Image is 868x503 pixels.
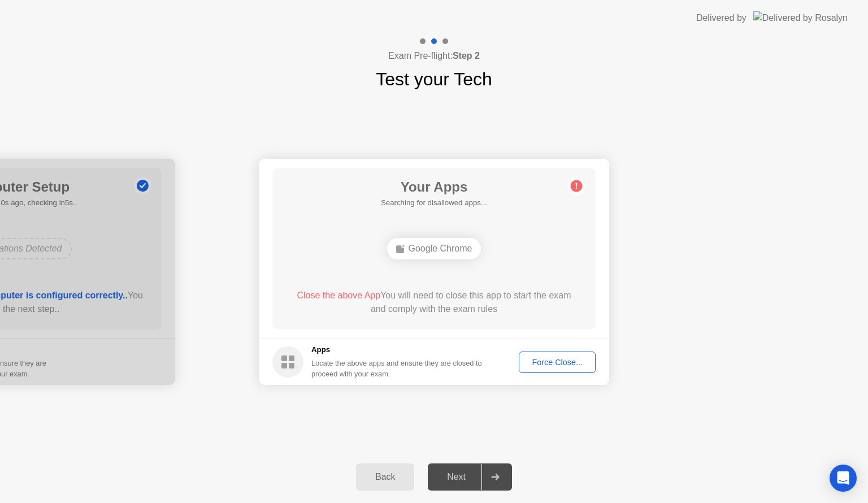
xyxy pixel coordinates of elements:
[696,11,747,25] div: Delivered by
[311,344,483,355] h5: Apps
[428,463,512,491] button: Next
[431,472,481,482] div: Next
[523,358,592,367] div: Force Close...
[519,352,596,373] button: Force Close...
[297,290,380,300] span: Close the above App
[388,49,480,63] h4: Exam Pre-flight:
[356,463,414,491] button: Back
[381,197,487,209] h5: Searching for disallowed apps...
[387,238,481,259] div: Google Chrome
[381,177,487,197] h1: Your Apps
[289,289,580,316] div: You will need to close this app to start the exam and comply with the exam rules
[753,11,848,24] img: Delivered by Rosalyn
[311,358,483,379] div: Locate the above apps and ensure they are closed to proceed with your exam.
[359,472,411,482] div: Back
[376,66,492,93] h1: Test your Tech
[830,465,857,492] div: Open Intercom Messenger
[453,51,480,60] b: Step 2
